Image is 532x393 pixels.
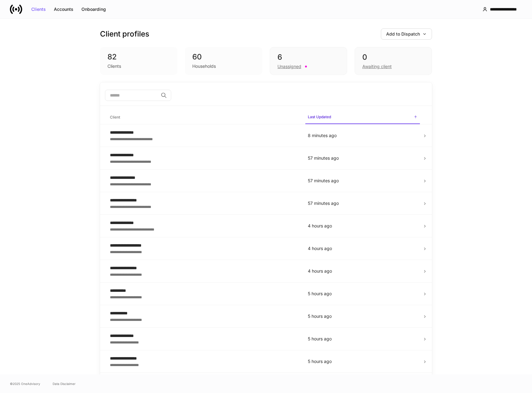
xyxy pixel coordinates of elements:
div: 0Awaiting client [355,47,432,75]
h3: Client profiles [100,29,149,39]
div: Unassigned [277,63,301,70]
div: 6 [277,52,339,62]
div: Onboarding [81,7,106,11]
div: 6Unassigned [270,47,347,75]
p: 5 hours ago [308,336,417,342]
p: 4 hours ago [308,268,417,274]
button: Onboarding [77,4,110,14]
p: 5 hours ago [308,291,417,297]
div: Accounts [54,7,73,11]
button: Add to Dispatch [381,28,432,40]
p: 8 minutes ago [308,132,417,139]
p: 5 hours ago [308,358,417,365]
div: Clients [107,63,121,69]
p: 4 hours ago [308,245,417,252]
div: 0 [362,52,424,62]
p: 4 hours ago [308,223,417,229]
div: Add to Dispatch [386,32,427,36]
div: 82 [107,52,170,62]
span: Last Updated [305,111,420,124]
button: Accounts [50,4,77,14]
h6: Last Updated [308,114,331,120]
div: 60 [192,52,255,62]
span: Client [107,111,300,124]
h6: Client [110,114,120,120]
button: Clients [27,4,50,14]
span: © 2025 OneAdvisory [10,381,40,386]
a: Data Disclaimer [53,381,76,386]
div: Awaiting client [362,63,392,70]
p: 5 hours ago [308,313,417,319]
p: 57 minutes ago [308,178,417,184]
p: 57 minutes ago [308,155,417,161]
div: Households [192,63,216,69]
p: 57 minutes ago [308,200,417,206]
div: Clients [31,7,46,11]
